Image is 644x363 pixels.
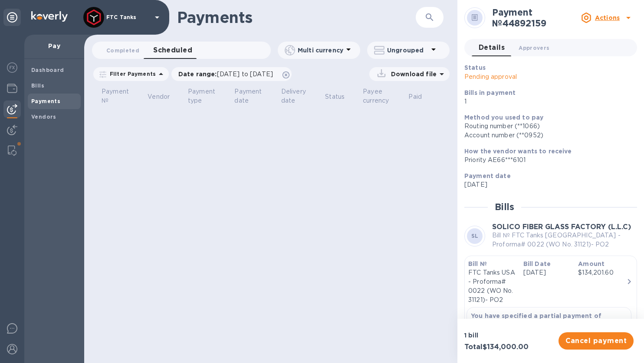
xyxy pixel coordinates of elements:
span: Payment type [188,87,227,105]
b: Payment date [464,172,511,179]
h2: Payment № 44892159 [492,7,578,29]
p: [DATE] [523,268,572,277]
p: [DATE] [464,180,630,189]
b: Bills in payment [464,89,516,96]
b: Amount [578,260,605,267]
span: Vendor [148,92,181,101]
h2: Bills [495,201,514,212]
b: Method you used to pay [464,114,543,121]
b: Payments [31,98,60,104]
b: SOLICO FIBER GLASS FACTORY (L.L.C) [492,223,631,231]
p: FTC Tanks USA - Proforma# 0022 (WO No. 31121)- PO2 [468,268,516,305]
h3: Total $134,000.00 [464,343,547,351]
b: Status [464,64,486,71]
p: Ungrouped [387,46,428,55]
div: Unpin categories [3,9,21,26]
p: Payment date [234,87,263,105]
img: Logo [31,11,68,22]
span: Details [479,42,505,54]
p: Pending approval [464,72,575,81]
p: Paid [408,92,422,101]
p: Payee currency [363,87,390,105]
div: Priority AE66***6101 [464,156,630,165]
b: Dashboard [31,67,64,73]
span: Payment date [234,87,274,105]
b: Bill Date [523,260,551,267]
img: Wallets [7,83,17,94]
b: How the vendor wants to receive [464,148,572,155]
p: Date range : [178,70,277,78]
span: Payee currency [363,87,401,105]
h1: Payments [177,8,416,26]
div: $134,201.60 [578,268,626,277]
b: Vendors [31,113,56,120]
p: Filter Payments [106,70,156,78]
b: SL [471,233,479,239]
p: FTC Tanks [106,14,150,20]
div: Routing number (**1066) [464,122,630,131]
span: [DATE] to [DATE] [217,71,273,78]
img: Foreign exchange [7,62,17,73]
p: Download file [388,70,437,78]
span: Cancel payment [565,336,627,346]
p: Delivery date [281,87,307,105]
p: Multi currency [298,46,343,55]
p: Vendor [148,92,170,101]
span: Delivery date [281,87,319,105]
span: Paid [408,92,433,101]
p: Pay [31,42,77,50]
b: Bills [31,82,44,89]
span: Approvers [519,43,549,52]
p: 1 bill [464,331,547,340]
p: 1 [464,97,630,106]
span: Completed [106,46,139,55]
b: You have specified a partial payment of [471,312,601,319]
div: Account number (**0952) [464,131,630,140]
p: Status [325,92,345,101]
p: Bill № FTC Tanks [GEOGRAPHIC_DATA] - Proforma# 0022 (WO No. 31121)- PO2 [492,231,637,249]
div: Date range:[DATE] to [DATE] [171,67,292,81]
button: Cancel payment [559,332,634,350]
span: Payment № [102,87,141,105]
p: Payment № [102,87,129,105]
span: Scheduled [153,44,192,56]
u: Actions [595,14,620,21]
span: Status [325,92,356,101]
p: Payment type [188,87,216,105]
b: Bill № [468,260,487,267]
